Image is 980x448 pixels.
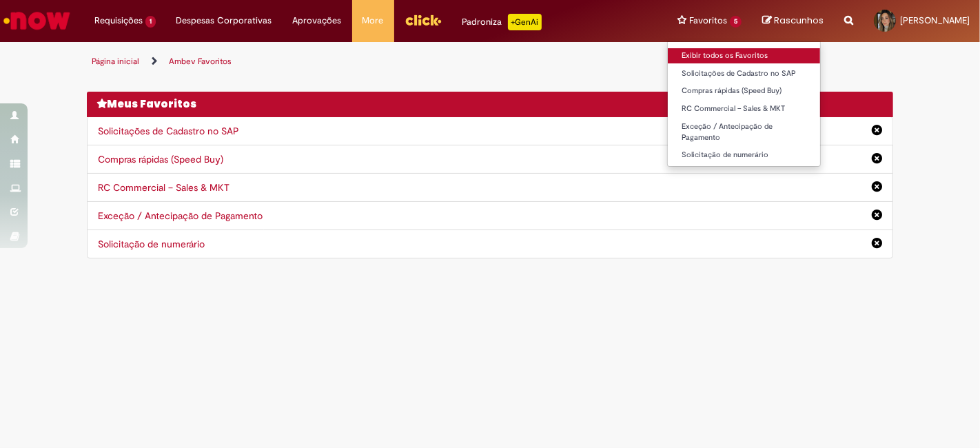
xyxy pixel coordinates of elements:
[774,14,824,27] span: Rascunhos
[730,16,742,28] span: 5
[92,56,139,67] a: Página inicial
[169,56,232,67] a: Ambev Favoritos
[94,14,143,28] span: Requisições
[668,147,820,163] a: Solicitação de numerário
[145,16,156,28] span: 1
[668,66,820,81] a: Solicitações de Cadastro no SAP
[762,14,824,28] a: Rascunhos
[508,14,542,30] p: +GenAi
[668,119,820,145] a: Exceção / Antecipação de Pagamento
[98,125,239,137] a: Solicitações de Cadastro no SAP
[668,83,820,99] a: Compras rápidas (Speed Buy)
[668,48,820,63] a: Exibir todos os Favoritos
[405,10,442,30] img: click_logo_yellow_360x200.png
[98,238,205,250] a: Solicitação de numerário
[176,14,272,28] span: Despesas Corporativas
[462,14,542,30] div: Padroniza
[667,41,821,167] ul: Favoritos
[87,49,893,74] ul: Trilhas de página
[98,153,223,165] a: Compras rápidas (Speed Buy)
[98,181,229,194] a: RC Commercial – Sales & MKT
[689,14,727,28] span: Favoritos
[293,14,342,28] span: Aprovações
[668,101,820,116] a: RC Commercial – Sales & MKT
[107,96,196,111] span: Meus Favoritos
[363,14,384,28] span: More
[900,14,970,26] span: [PERSON_NAME]
[1,7,72,34] img: ServiceNow
[98,210,263,222] a: Exceção / Antecipação de Pagamento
